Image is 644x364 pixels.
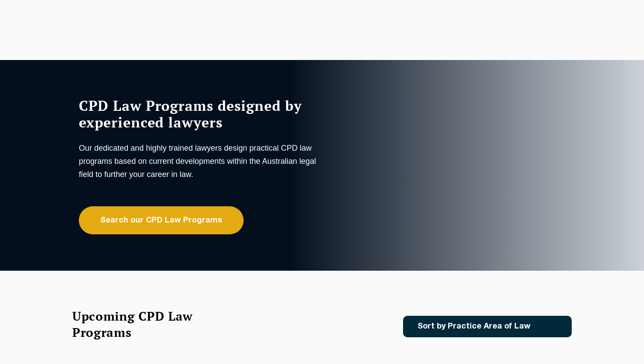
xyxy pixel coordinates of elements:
p: Our dedicated and highly trained lawyers design practical CPD law programs based on current devel... [79,141,320,181]
h2: Upcoming CPD Law Programs [72,308,215,340]
h1: CPD Law Programs designed by experienced lawyers [79,97,320,131]
a: Search our CPD Law Programs [79,206,244,234]
a: Sort by Practice Area of Law [403,316,572,337]
img: Icon [545,323,555,330]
